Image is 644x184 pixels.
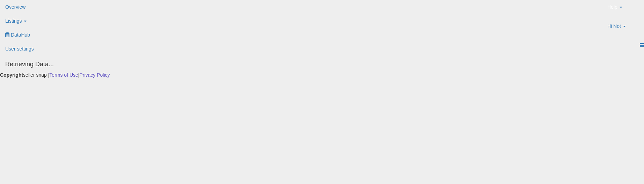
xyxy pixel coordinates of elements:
a: Privacy Policy [79,72,110,78]
a: Hi Not [602,19,644,38]
span: Hi Not [607,23,621,30]
a: Terms of Use [49,72,78,78]
span: DataHub [11,32,30,38]
span: Listings [5,18,22,24]
span: Overview [5,4,25,10]
span: Help [607,3,617,10]
h4: Retrieving Data... [5,61,639,68]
